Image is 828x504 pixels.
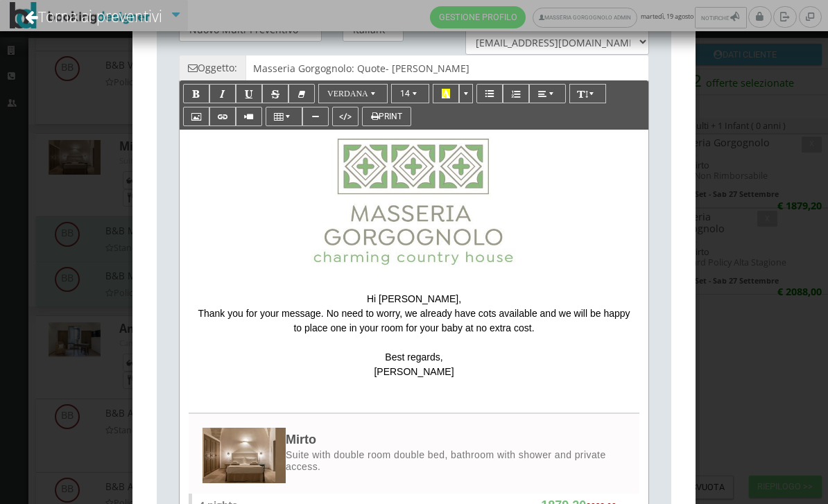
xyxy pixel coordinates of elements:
[193,292,635,306] p: Hi [PERSON_NAME],
[391,84,429,103] button: 14
[362,107,411,126] button: Print
[198,308,630,333] span: Thank you for your message. No need to worry, we already have cots available and we will be happy...
[327,89,368,98] span: Verdana
[400,89,410,98] span: 14
[202,428,286,483] img: bf77c9f8592811ee9b0b027e0800ecac_max200.jpg
[193,365,635,379] p: [PERSON_NAME]
[304,137,524,268] img: 52f0cb276f5311eeb13b0a069e529790.jpg
[193,350,635,365] p: Best regards,
[286,433,316,446] span: Mirto
[318,84,388,103] button: Verdana
[179,55,245,80] span: Oggetto:
[286,449,606,472] span: Suite with double room double bed, bathroom with shower and private access.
